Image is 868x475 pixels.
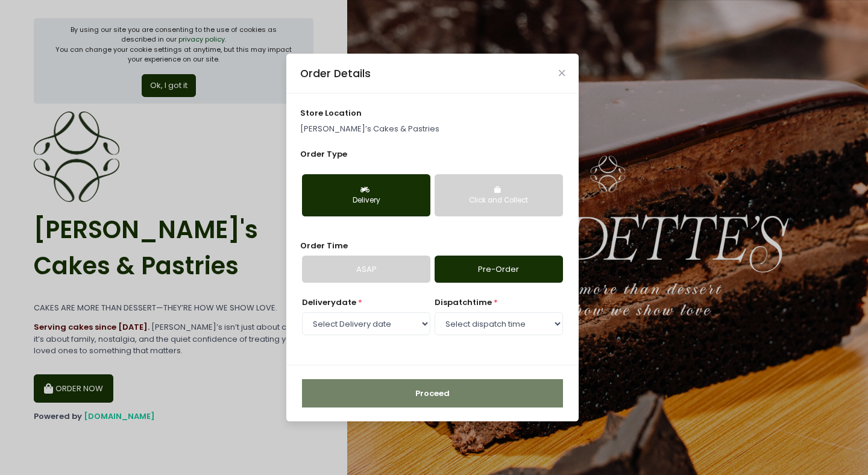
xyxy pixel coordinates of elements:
div: Click and Collect [443,195,555,206]
button: Proceed [302,379,563,408]
button: Delivery [302,174,430,216]
span: Order Time [300,240,348,251]
div: Delivery [310,195,422,206]
span: dispatch time [435,297,492,308]
button: Close [559,70,565,76]
span: Delivery date [302,297,356,308]
span: Order Type [300,148,347,160]
a: ASAP [302,256,430,283]
div: Order Details [300,66,371,81]
span: store location [300,107,362,119]
a: Pre-Order [435,256,563,283]
p: [PERSON_NAME]’s Cakes & Pastries [300,123,565,135]
button: Click and Collect [435,174,563,216]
